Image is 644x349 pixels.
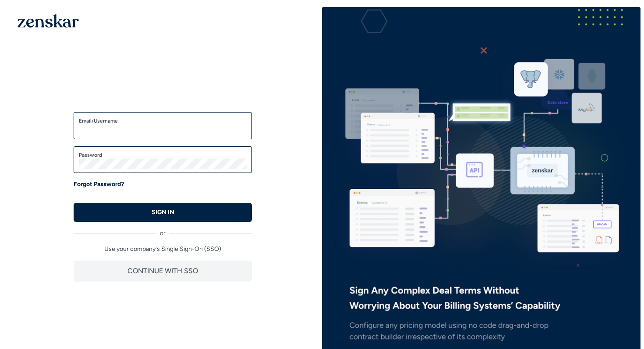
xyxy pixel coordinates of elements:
p: Use your company's Single Sign-On (SSO) [74,245,252,254]
a: Forgot Password? [74,180,124,189]
label: Email/Username [79,117,247,124]
div: or [74,222,252,238]
label: Password [79,152,247,159]
button: SIGN IN [74,203,252,222]
p: SIGN IN [152,208,174,217]
button: CONTINUE WITH SSO [74,261,252,282]
img: 1OGAJ2xQqyY4LXKgY66KYq0eOWRCkrZdAb3gUhuVAqdWPZE9SRJmCz+oDMSn4zDLXe31Ii730ItAGKgCKgCCgCikA4Av8PJUP... [18,14,79,28]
